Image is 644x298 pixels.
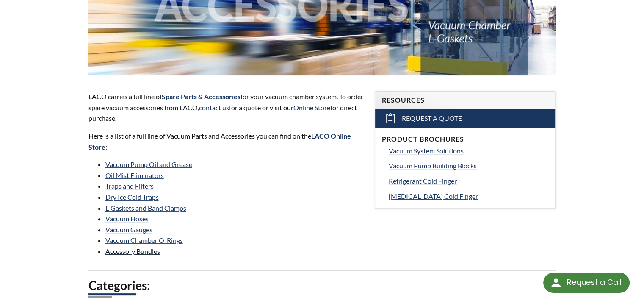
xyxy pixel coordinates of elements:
a: Refrigerant Cold Finger [389,175,548,187]
a: Accessory Bundles [105,247,160,255]
a: Request a Quote [375,109,555,128]
span: Vacuum Pump Building Blocks [389,162,477,170]
a: Vacuum Pump Building Blocks [389,160,548,171]
div: Request a Call [567,273,621,292]
a: Vacuum Hoses [105,214,149,223]
span: [MEDICAL_DATA] Cold Finger [389,192,478,200]
a: Vacuum Gauges [105,226,152,234]
p: Here is a list of a full line of Vacuum Parts and Accessories you can find on the : [88,131,365,152]
a: [MEDICAL_DATA] Cold Finger [389,191,548,202]
h4: Resources [382,96,548,105]
p: LACO carries a full line of for your vacuum chamber system. To order spare vacuum accessories fro... [88,91,365,124]
span: Vacuum System Solutions [389,147,464,155]
a: Vacuum System Solutions [389,145,548,156]
h2: Categories: [88,278,556,293]
span: Refrigerant Cold Finger [389,177,457,185]
h4: Product Brochures [382,135,548,144]
a: Oil Mist Eliminators [105,171,164,179]
a: Vacuum Chamber O-Rings [105,236,183,244]
strong: LACO Online Store [88,132,351,151]
a: L-Gaskets and Band Clamps [105,204,186,212]
a: contact us [199,103,229,111]
a: Traps and Filters [105,182,154,190]
a: Vacuum Pump Oil and Grease [105,160,192,168]
span: Request a Quote [402,114,462,123]
img: round button [549,276,563,290]
div: Request a Call [543,273,630,293]
strong: Spare Parts & Accessories [162,92,240,100]
a: Online Store [293,103,330,111]
a: Dry Ice Cold Traps [105,193,159,201]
